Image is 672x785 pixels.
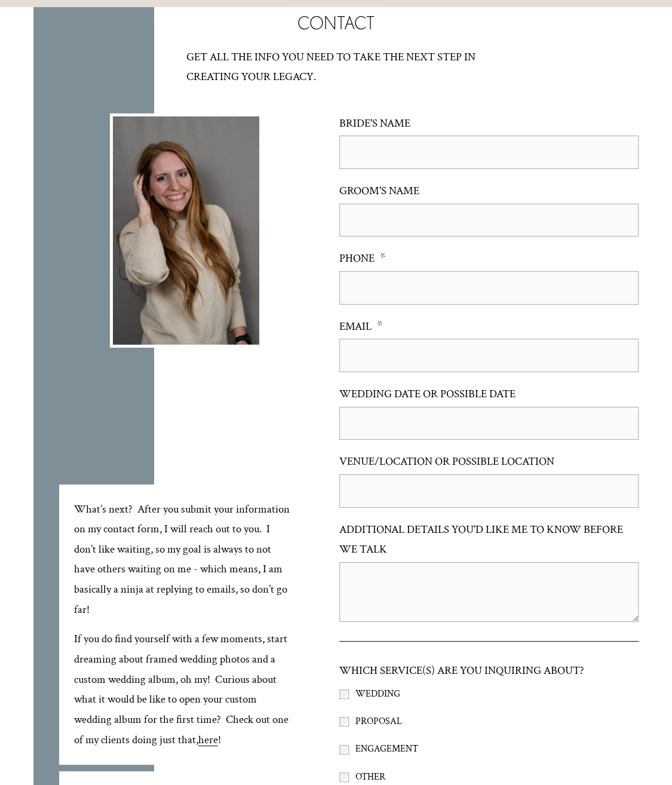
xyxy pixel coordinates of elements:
[355,741,418,758] span: ENGAGEMENT
[339,452,554,472] span: VENUE/LOCATION OR POSSIBLE LOCATION
[339,661,584,681] span: WHICH SERVICE(S) ARE YOU INQUIRING ABOUT?
[339,249,375,269] span: PHONE
[186,47,486,87] p: GET ALL THE INFO YOU NEED TO TAKE THE NEXT STEP IN CREATING YOUR LEGACY.
[297,13,375,33] span: CONTACT
[355,713,402,731] span: PROPOSAL
[339,520,639,560] span: ADDITIONAL DETAILS YOU'D LIKE ME TO KNOW BEFORE WE TALK
[339,717,349,726] input: PROPOSAL
[339,745,349,755] input: ENGAGEMENT
[198,732,218,747] a: here
[339,384,515,404] span: WEDDING DATE OR POSSIBLE DATE
[74,631,291,747] span: If you do find yourself with a few moments, start dreaming about framed wedding photos and a cust...
[339,689,349,699] input: WEDDING
[339,114,410,134] span: BRIDE'S NAME
[74,502,292,617] span: What’s next? After you submit your information on my contact form, I will reach out to you. I don...
[218,732,221,747] span: !
[355,686,400,703] span: WEDDING
[339,772,349,782] input: OTHER
[339,317,372,337] span: EMAIL
[339,181,419,201] span: GROOM'S NAME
